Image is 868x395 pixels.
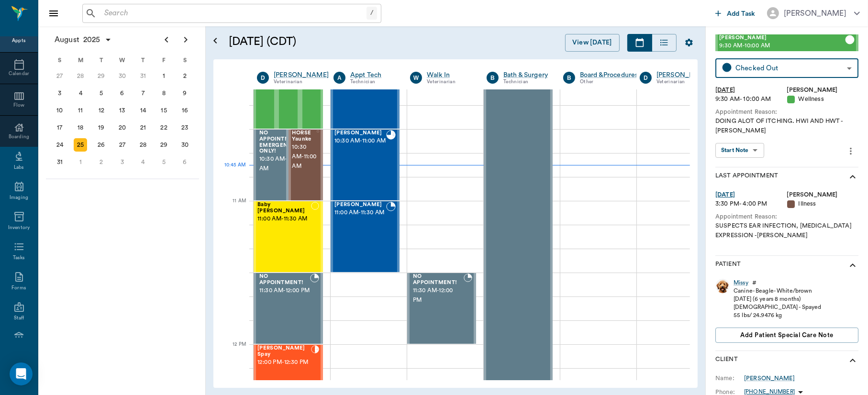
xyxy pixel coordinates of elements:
div: Tuesday, August 26, 2025 [95,138,108,152]
div: NOT_CONFIRMED, 10:30 AM - 11:00 AM [289,129,323,201]
a: Bath & Surgery [503,70,549,80]
div: Sunday, August 3, 2025 [53,87,67,100]
a: Appt Tech [350,70,396,80]
span: NO APPOINTMENT! [413,274,464,286]
div: [DATE] (6 years 8 months) [734,295,821,303]
a: [PERSON_NAME] [274,70,329,80]
div: SUSPECTS EAR INFECTION, [MEDICAL_DATA] EXPRESSION -[PERSON_NAME] [715,221,858,240]
svg: show more [847,171,858,183]
a: Board &Procedures [580,70,638,80]
div: Wednesday, August 13, 2025 [116,104,129,117]
div: Saturday, August 23, 2025 [178,121,191,134]
div: CHECKED_OUT, 10:00 AM - 10:30 AM [331,57,400,129]
div: READY_TO_CHECKOUT, 10:30 AM - 11:00 AM [331,129,400,201]
div: Appts [12,37,25,44]
div: 55 lbs / 24.9476 kg [734,311,821,319]
p: Client [715,355,738,366]
div: Inventory [8,224,30,231]
div: T [91,53,112,67]
div: Friday, August 22, 2025 [157,121,171,134]
div: / [367,7,377,20]
span: 9:30 AM - 10:00 AM [719,41,845,51]
div: Veterinarian [274,78,329,86]
div: Wellness [787,95,859,104]
div: D [640,72,652,84]
a: Missy [734,279,748,287]
button: Open calendar [210,22,221,59]
div: Checked Out [735,63,843,74]
button: August2025 [50,30,117,49]
div: Technician [503,78,549,86]
div: Technician [350,78,396,86]
button: Next page [176,30,195,49]
div: [DEMOGRAPHIC_DATA] - Spayed [734,303,821,311]
a: [PERSON_NAME] [657,70,712,80]
span: 10:30 AM - 11:00 AM [292,143,317,171]
div: Friday, August 8, 2025 [157,87,171,100]
div: CANCELED, 10:00 AM - 10:30 AM [300,57,323,129]
div: Staff [14,315,24,322]
div: [DATE] [715,86,787,95]
div: Saturday, August 30, 2025 [178,138,191,152]
span: [PERSON_NAME] Spay [257,345,311,358]
button: Close drawer [44,4,63,23]
div: CANCELED, 10:00 AM - 10:30 AM [277,57,300,129]
div: Saturday, August 9, 2025 [178,87,191,100]
div: W [410,72,422,84]
span: 12:00 PM - 12:30 PM [257,358,311,367]
div: 12 PM [221,340,246,363]
span: [PERSON_NAME] [719,35,845,41]
span: Baby [PERSON_NAME] [257,202,311,214]
div: Veterinarian [427,78,472,86]
div: # [752,279,757,287]
div: Monday, August 11, 2025 [74,104,87,117]
div: Friday, August 29, 2025 [157,138,171,152]
div: Tuesday, August 5, 2025 [95,87,108,100]
div: Saturday, September 6, 2025 [178,155,191,169]
div: Wednesday, September 3, 2025 [116,155,129,169]
h5: [DATE] (CDT) [229,34,427,49]
div: B [563,72,575,84]
span: 10:30 AM - 11:00 AM [259,154,303,174]
div: Thursday, August 28, 2025 [136,138,150,152]
p: Last Appointment [715,171,778,183]
div: Tuesday, September 2, 2025 [95,155,108,169]
span: NO APPOINTMENT! EMERGENCY ONLY! [259,130,303,154]
div: Friday, September 5, 2025 [157,155,171,169]
div: Wednesday, August 27, 2025 [116,138,129,152]
div: Saturday, August 2, 2025 [178,69,191,83]
div: Thursday, August 21, 2025 [136,121,150,134]
div: Monday, August 4, 2025 [74,87,87,100]
div: Tuesday, August 19, 2025 [95,121,108,134]
span: [PERSON_NAME] [334,130,386,136]
p: Patient [715,260,741,271]
div: Name: [715,374,744,383]
div: F [154,53,175,67]
div: Start Note [721,145,749,156]
input: Search [100,7,367,20]
div: DOING ALOT OF ITCHING. HWI AND HWT -[PERSON_NAME] [715,117,858,135]
div: [PERSON_NAME] [784,8,846,19]
div: W [112,53,133,67]
button: View [DATE] [565,34,620,52]
img: Profile Image [715,279,730,293]
div: Thursday, August 7, 2025 [136,87,150,100]
div: [PERSON_NAME] [744,374,795,383]
div: Sunday, July 27, 2025 [53,69,67,83]
span: [PERSON_NAME] [334,202,386,208]
div: BOOKED, 11:30 AM - 12:00 PM [407,273,476,344]
span: 11:30 AM - 12:00 PM [259,286,310,296]
div: A [334,72,345,84]
div: Wednesday, July 30, 2025 [116,69,129,83]
a: Walk In [427,70,472,80]
div: NOT_CONFIRMED, 11:00 AM - 11:30 AM [254,201,323,273]
div: BOOKED, 11:00 AM - 11:30 AM [331,201,400,273]
div: Thursday, July 31, 2025 [136,69,150,83]
div: Forms [11,285,26,292]
div: Sunday, August 10, 2025 [53,104,67,117]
